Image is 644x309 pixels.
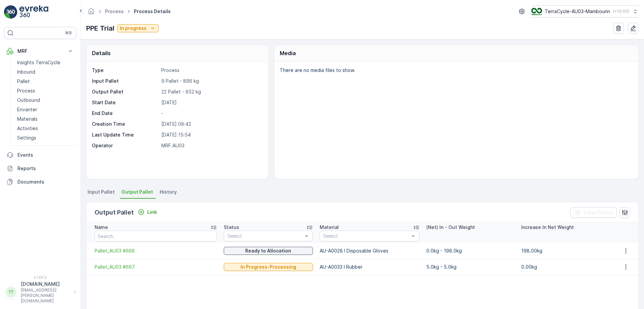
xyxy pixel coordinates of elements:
p: Name [95,224,108,231]
p: Inbound [17,69,35,75]
a: Materials [14,114,76,124]
p: Events [17,152,74,158]
img: logo_light-DOdMpM7g.png [19,5,48,19]
p: MRF [17,48,63,54]
p: Process [17,87,35,94]
a: Homepage [88,10,95,16]
p: Creation Time [92,121,159,127]
p: Reports [17,165,74,172]
td: AU-A0033 I Rubber [316,259,423,275]
a: Pallet [14,77,76,86]
p: PPE Trial [86,23,114,33]
span: Input Pallet [88,189,115,195]
p: Documents [17,179,74,185]
p: Input Pallet [92,78,159,84]
p: Materials [17,116,38,122]
p: Output Pallet [95,208,134,217]
p: Operator [92,142,159,149]
p: Media [280,49,296,57]
p: Type [92,67,159,74]
p: Start Date [92,99,159,106]
p: Details [92,49,111,57]
a: Process [105,8,124,14]
p: Envanter [17,106,37,113]
input: Search [95,231,217,241]
p: [DATE] [161,99,261,106]
p: Pallet [17,78,30,85]
p: Process [161,67,261,74]
p: 22 Pallet - 652 kg [161,88,261,95]
td: 0.0kg - 198.0kg [423,243,518,259]
a: Pallet_AU03 #668 [95,247,217,254]
p: Output Pallet [92,88,159,95]
button: Clear Filters [570,207,617,218]
button: TT[DOMAIN_NAME][EMAIL_ADDRESS][PERSON_NAME][DOMAIN_NAME] [4,281,76,304]
p: Ready to Allocation [245,247,291,254]
p: Clear Filters [584,209,613,216]
p: [DATE] 08:42 [161,121,261,127]
a: Reports [4,162,76,175]
div: TT [6,287,16,298]
p: Select [323,233,409,239]
a: Pallet_AU03 #667 [95,264,217,270]
span: Process Details [132,8,172,15]
p: Outbound [17,97,40,104]
p: - [161,110,261,117]
a: Process [14,86,76,95]
p: Status [224,224,239,231]
p: In Progress-Processing [240,264,296,270]
p: ( +10:00 ) [613,9,629,14]
button: In progress [117,24,159,32]
button: Link [135,208,160,216]
p: End Date [92,110,159,117]
img: logo [4,5,17,19]
td: 198.00kg [518,243,613,259]
a: Activities [14,124,76,133]
p: Activities [17,125,38,132]
p: TerraCycle-AU03-Mambourin [545,8,610,15]
p: ⌘B [65,30,72,36]
td: 0.00kg [518,259,613,275]
button: MRF [4,44,76,58]
a: Insights TerraCycle [14,58,76,67]
a: Events [4,148,76,162]
td: AU-A0028 I Disposable Gloves [316,243,423,259]
p: Material [320,224,339,231]
a: Inbound [14,67,76,77]
img: image_D6FFc8H.png [531,8,542,15]
p: MRF.AU03 [161,142,261,149]
p: 9 Pallet - 896 kg [161,78,261,84]
button: TerraCycle-AU03-Mambourin(+10:00) [531,5,639,17]
p: Last Update Time [92,131,159,138]
p: Select [227,233,303,239]
td: 5.0kg - 5.0kg [423,259,518,275]
p: Link [147,209,157,216]
span: History [160,189,177,195]
p: In progress [120,25,147,32]
a: Outbound [14,95,76,105]
p: Settings [17,134,36,141]
p: (Net) In - Out Weight [426,224,475,231]
a: Envanter [14,105,76,114]
button: Ready to Allocation [224,247,313,255]
a: Settings [14,133,76,143]
p: [EMAIL_ADDRESS][PERSON_NAME][DOMAIN_NAME] [21,287,70,304]
a: Documents [4,175,76,189]
p: Insights TerraCycle [17,59,60,66]
span: Output Pallet [121,189,153,195]
button: In Progress-Processing [224,263,313,271]
p: Increase In Net Weight [521,224,574,231]
span: v 1.49.0 [4,275,76,279]
p: [DOMAIN_NAME] [21,281,70,287]
p: [DATE] 15:54 [161,131,261,138]
p: There are no media files to show. [280,67,631,74]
